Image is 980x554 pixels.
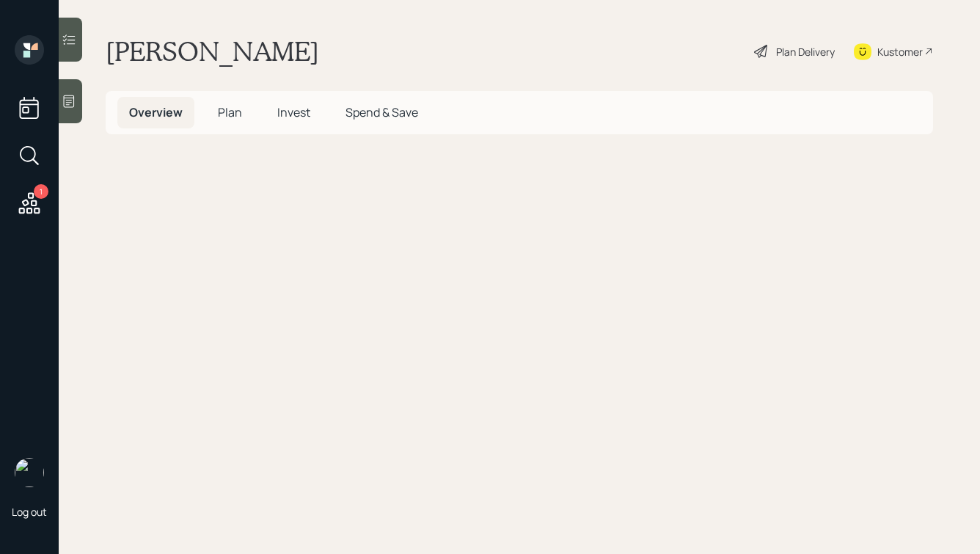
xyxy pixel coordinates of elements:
[129,104,183,120] span: Overview
[12,505,47,519] div: Log out
[877,44,923,59] div: Kustomer
[776,44,835,59] div: Plan Delivery
[277,104,310,120] span: Invest
[345,104,418,120] span: Spend & Save
[34,184,48,199] div: 1
[106,35,319,68] h1: [PERSON_NAME]
[218,104,242,120] span: Plan
[15,458,44,487] img: hunter_neumayer.jpg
